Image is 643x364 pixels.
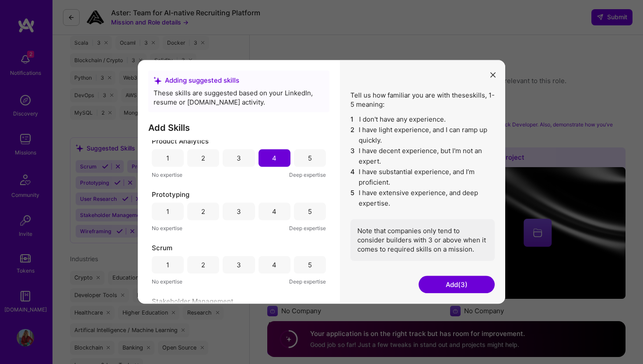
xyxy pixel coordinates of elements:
div: 3 [237,207,241,216]
li: I have substantial experience, and I’m proficient. [350,167,495,188]
li: I have extensive experience, and deep expertise. [350,188,495,209]
div: These skills are suggested based on your LinkedIn, resume or [DOMAIN_NAME] activity. [154,88,324,107]
li: I have light experience, and I can ramp up quickly. [350,125,495,146]
span: No expertise [152,170,182,179]
div: 4 [272,154,276,163]
span: Deep expertise [289,224,326,233]
span: 2 [350,125,355,146]
h3: Add Skills [148,122,329,133]
div: 1 [166,260,169,269]
span: 1 [350,114,356,125]
span: Prototyping [152,190,189,199]
li: I have decent experience, but I'm not an expert. [350,146,495,167]
span: Scrum [152,243,172,252]
div: 2 [201,154,205,163]
div: 1 [166,207,169,216]
div: 4 [272,207,276,216]
span: Stakeholder Management [152,297,234,306]
div: 4 [272,260,276,269]
span: 4 [350,167,355,188]
div: 5 [308,154,312,163]
span: 5 [350,188,355,209]
span: Product Analytics [152,136,209,146]
li: I don't have any experience. [350,114,495,125]
span: Deep expertise [289,170,326,179]
i: icon SuggestedTeams [154,77,161,84]
div: 3 [237,260,241,269]
span: 3 [350,146,355,167]
div: Note that companies only tend to consider builders with 3 or above when it comes to required skil... [350,219,495,261]
div: 5 [308,207,312,216]
div: 1 [166,154,169,163]
div: Tell us how familiar you are with these skills , 1-5 meaning: [350,91,495,261]
div: modal [138,60,505,304]
div: 5 [308,260,312,269]
button: Add(3) [419,276,495,294]
span: No expertise [152,277,182,286]
span: Deep expertise [289,277,326,286]
span: No expertise [152,224,182,233]
div: 2 [201,260,205,269]
div: 3 [237,154,241,163]
div: Adding suggested skills [154,76,324,85]
i: icon Close [490,72,496,77]
div: 2 [201,207,205,216]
